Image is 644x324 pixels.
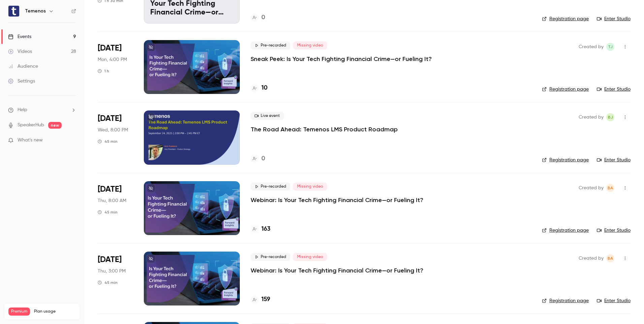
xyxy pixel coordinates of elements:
a: Webinar: Is Your Tech Fighting Financial Crime—or Fueling It? [251,266,423,274]
a: Registration page [542,157,589,163]
div: 1 h [98,68,109,74]
span: Thu, 3:00 PM [98,268,126,274]
div: Events [8,33,31,40]
span: Wed, 8:00 PM [98,127,128,133]
span: Pre-recorded [251,41,290,50]
span: What's new [18,137,43,144]
span: Pre-recorded [251,183,290,191]
a: 10 [251,84,267,93]
h4: 0 [261,13,265,22]
div: Videos [8,48,32,55]
h4: 0 [261,154,265,163]
div: 45 min [98,139,118,144]
a: 0 [251,13,265,22]
span: Boney Joseph [606,113,614,121]
img: Temenos [8,6,19,17]
span: BA [608,254,613,262]
a: Sneak Peek: Is Your Tech Fighting Financial Crime—or Fueling It? [251,55,432,63]
span: Mon, 4:00 PM [98,56,127,63]
a: The Road Ahead: Temenos LMS Product Roadmap [251,125,398,133]
span: Help [18,106,27,114]
div: Sep 25 Thu, 2:00 PM (Asia/Singapore) [98,181,133,235]
span: new [48,122,62,129]
li: help-dropdown-opener [8,106,76,114]
span: Live event [251,112,284,120]
a: Registration page [542,86,589,93]
a: Enter Studio [597,157,631,163]
div: 45 min [98,209,118,215]
a: Registration page [542,227,589,234]
span: Missing video [293,183,327,191]
a: Enter Studio [597,297,631,304]
a: Enter Studio [597,227,631,234]
span: BA [608,184,613,192]
span: Created by [579,184,604,192]
span: Created by [579,113,604,121]
span: Created by [579,43,604,51]
a: Webinar: Is Your Tech Fighting Financial Crime—or Fueling It? [251,196,423,204]
span: TJ [608,43,613,51]
h4: 163 [261,225,270,234]
h6: Temenos [25,8,46,14]
div: 45 min [98,280,118,285]
span: Balamurugan Arunachalam [606,184,614,192]
div: Sep 22 Mon, 8:00 AM (America/Denver) [98,40,133,94]
a: Enter Studio [597,86,631,93]
span: Plan usage [34,309,76,314]
span: Premium [8,307,30,316]
span: Created by [579,254,604,262]
div: Settings [8,78,35,85]
span: Tim Johnsons [606,43,614,51]
a: 0 [251,154,265,163]
span: Thu, 8:00 AM [98,197,126,204]
a: SpeakerHub [18,122,44,129]
span: Missing video [293,253,327,261]
span: BJ [608,113,613,121]
a: Enter Studio [597,15,631,22]
span: Missing video [293,41,327,50]
a: Registration page [542,15,589,22]
div: Sep 24 Wed, 2:00 PM (America/New York) [98,110,133,164]
div: Sep 25 Thu, 2:00 PM (Europe/London) [98,252,133,305]
span: [DATE] [98,113,122,124]
span: Pre-recorded [251,253,290,261]
h4: 159 [261,295,270,304]
iframe: Noticeable Trigger [68,137,76,143]
a: 163 [251,225,270,234]
span: Balamurugan Arunachalam [606,254,614,262]
a: Registration page [542,297,589,304]
a: 159 [251,295,270,304]
span: [DATE] [98,43,122,54]
h4: 10 [261,84,267,93]
span: [DATE] [98,254,122,265]
div: Audience [8,63,38,70]
span: [DATE] [98,184,122,195]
